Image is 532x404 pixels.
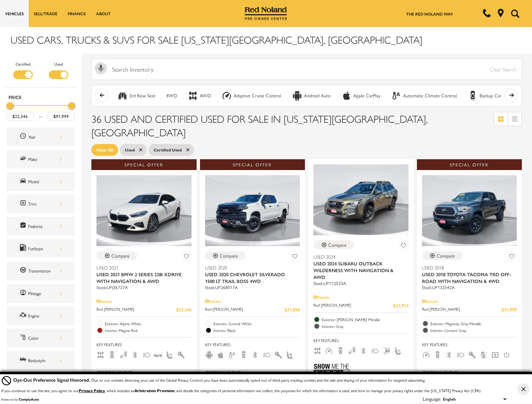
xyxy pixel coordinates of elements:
div: Pricing Details - Used 2024 Subaru Outback Wilderness With Navigation & AWD [313,294,408,300]
span: Interior: Gray [322,323,408,330]
a: Red [PERSON_NAME] $31,999 [422,306,517,313]
div: Powered by [1,397,39,401]
div: Mileage [28,290,62,297]
span: Used 2020 Chevrolet Silverado 1500 LT Trail Boss 4WD [205,271,295,284]
span: Opt-Out Preference Signal Honored . [13,376,91,383]
img: 2020 Chevrolet Silverado 1500 LT Trail Boss [205,175,300,246]
a: Used 2021Used 2021 BMW 2 Series 228i xDrive With Navigation & AWD [96,264,192,284]
button: Compare Vehicle [205,251,246,260]
button: Adaptive Cruise ControlAdaptive Cruise Control [218,89,285,103]
span: Push Button Start [503,351,511,357]
span: Fueltype [20,244,28,253]
div: Language: [423,396,441,401]
button: Apple CarPlayApple CarPlay [338,89,384,103]
span: Bodystyle [20,356,28,365]
button: scroll left [95,89,109,102]
span: Color [20,334,28,342]
span: Engine [20,311,28,320]
svg: Click to toggle on voice search [95,62,107,74]
div: Compare [328,242,347,248]
button: AWDAWD [184,89,215,103]
span: Bluetooth [445,351,453,357]
span: AWD [96,351,105,357]
div: Due to our website detecting your use of the Global Privacy Control, you have been automatically ... [13,376,425,383]
img: Show Me the CARFAX Badge [96,365,134,390]
button: Backup CameraBackup Camera [464,89,513,103]
span: Used 2018 Toyota Tacoma TRD Off-Road With Navigation & 4WD [422,271,512,284]
span: Forward Collision Warning [154,351,162,357]
a: Privacy Policy [79,387,105,394]
div: Apple CarPlay [353,93,380,99]
span: Used 2018 [422,264,512,271]
div: Adaptive Cruise Control [234,93,281,99]
input: Minimum [6,112,34,121]
button: Compare Vehicle [96,251,137,260]
span: Apple Car-Play [217,351,225,357]
span: Key Features : [313,337,408,344]
div: Android Auto [304,93,331,99]
span: Keyless Entry [468,351,476,357]
span: AWD [313,347,322,353]
div: AWD [200,93,211,99]
a: Used 2024Used 2024 Subaru Outback Wilderness With Navigation & AWD [313,253,408,280]
a: The Red Noland Way [406,11,453,17]
div: Minimum Price [6,102,13,109]
span: Certified Used [154,146,182,154]
span: Backup Camera [336,347,345,353]
div: Bodystyle [28,357,62,364]
span: Bluetooth [359,347,368,353]
span: Features [20,222,28,231]
span: Interior Accents [177,351,185,357]
div: Price [6,100,75,121]
span: Key Features : [422,341,517,348]
img: Show Me the CARFAX 1-Owner Badge [313,361,351,386]
div: Compare [111,253,130,259]
span: Auto Climate Control [228,351,236,357]
span: Backup Camera [240,351,248,357]
div: Adaptive Cruise Control [222,91,232,101]
button: Save Vehicle [290,251,300,264]
div: Automatic Climate Control [403,93,457,99]
span: Power Seats [286,351,294,357]
span: Android Auto [205,351,213,357]
div: Stock : UP132542A [422,284,517,290]
span: 36 Used and Certified Used for Sale in [US_STATE][GEOGRAPHIC_DATA], [GEOGRAPHIC_DATA] [91,111,428,139]
span: Heated Seats [394,347,402,353]
button: Compare Vehicle [422,251,463,260]
span: Exterior: Alpine White [105,320,192,327]
div: YearYear [7,127,74,146]
input: Search Inventory [91,59,522,80]
div: 3rd Row Seat [117,91,128,101]
span: Used [125,146,135,154]
div: Fueltype [28,245,62,252]
div: Compare [220,253,238,259]
span: Red [PERSON_NAME] [96,306,176,313]
button: scroll right [505,89,518,102]
span: Used 2021 [96,264,186,271]
span: Mileage [20,289,28,298]
span: Backup Camera [108,351,116,357]
span: Bluetooth [251,351,259,357]
span: Interior: Magma Red [105,327,192,334]
button: 4WD [162,89,181,103]
span: Fog Lights [371,347,379,353]
button: 3rd Row Seat3rd Row Seat [114,89,159,103]
span: Clear All [96,146,113,154]
span: Year [20,133,28,141]
div: Compare [437,253,455,259]
button: Save Vehicle [507,251,517,264]
span: Lane Warning [480,351,488,357]
div: Model [28,178,62,185]
div: Special Offer [417,159,522,170]
span: $22,346 [176,306,192,313]
div: Automatic Climate Control [391,91,401,101]
div: Trim [28,200,62,208]
span: Fog Lights [142,351,151,357]
a: Red [PERSON_NAME] $31,898 [205,306,300,313]
h5: Price [8,94,73,100]
img: 2024 Subaru Outback Wilderness [313,164,408,235]
div: Android Auto [292,91,302,101]
span: Blind Spot Monitor [119,351,128,357]
div: MakeMake [7,150,74,169]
